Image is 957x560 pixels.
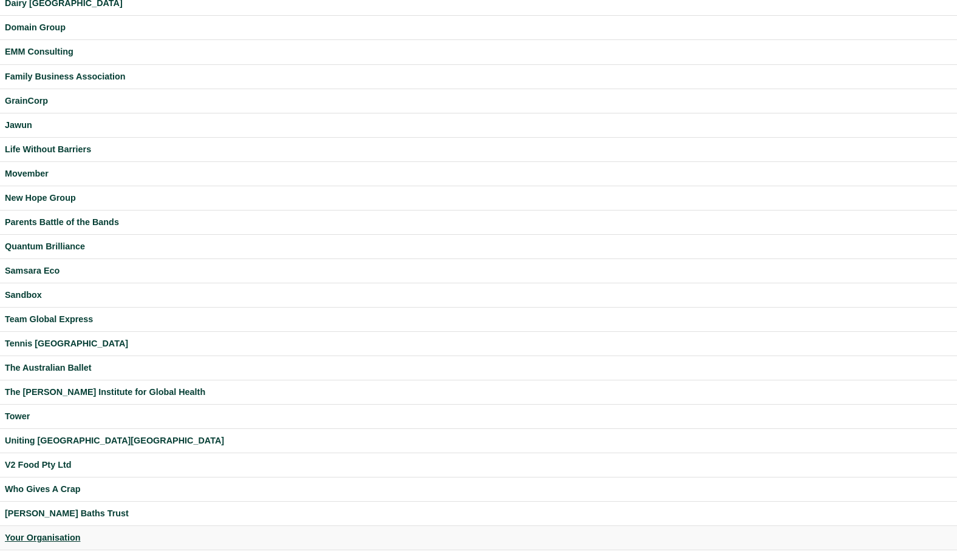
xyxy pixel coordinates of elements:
[5,21,952,35] a: Domain Group
[5,143,952,157] a: Life Without Barriers
[5,531,952,545] a: Your Organisation
[5,215,952,229] a: Parents Battle of the Bands
[5,288,952,302] a: Sandbox
[5,167,952,181] a: Movember
[5,70,952,84] a: Family Business Association
[5,337,952,351] a: Tennis [GEOGRAPHIC_DATA]
[5,458,952,472] a: V2 Food Pty Ltd
[5,240,952,254] a: Quantum Brilliance
[5,118,952,132] a: Jawun
[5,264,952,278] a: Samsara Eco
[5,507,952,521] a: [PERSON_NAME] Baths Trust
[5,385,952,399] a: The [PERSON_NAME] Institute for Global Health
[5,482,952,496] a: Who Gives A Crap
[5,410,952,423] a: Tower
[5,361,952,375] a: The Australian Ballet
[5,312,952,326] a: Team Global Express
[5,94,952,108] a: GrainCorp
[5,191,952,205] a: New Hope Group
[5,45,952,59] a: EMM Consulting
[5,434,952,448] a: Uniting [GEOGRAPHIC_DATA][GEOGRAPHIC_DATA]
